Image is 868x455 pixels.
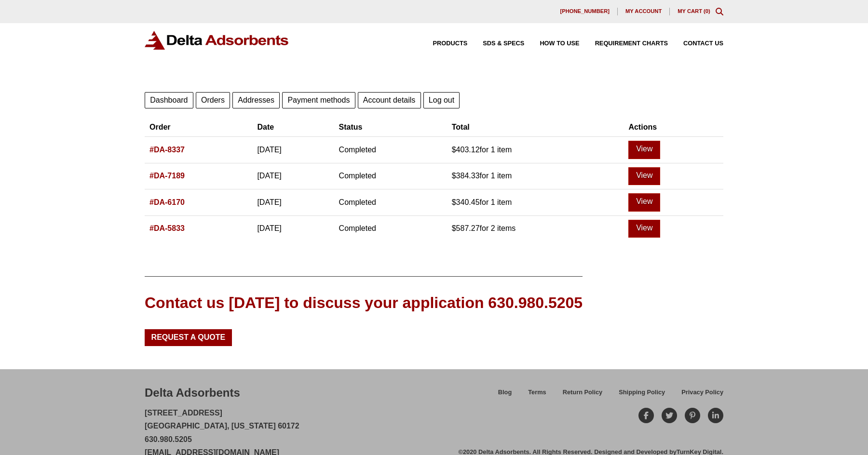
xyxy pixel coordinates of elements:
span: Terms [528,389,546,396]
span: Order [149,123,171,131]
a: View order DA-8337 [628,141,660,159]
a: SDS & SPECS [467,40,524,47]
span: $ [452,224,456,232]
a: Payment methods [282,92,355,108]
a: Account details [358,92,421,108]
nav: Account pages [145,90,723,108]
span: 403.12 [452,146,480,154]
a: Return Policy [555,387,611,404]
span: Privacy Policy [681,389,723,396]
a: View order number DA-8337 [149,146,185,154]
time: [DATE] [257,224,281,232]
span: Requirement Charts [595,40,668,47]
span: Actions [628,123,657,131]
span: Status [339,123,363,131]
span: 0 [705,8,708,14]
a: Requirement Charts [580,40,668,47]
td: Completed [334,163,447,189]
span: $ [452,172,456,180]
a: [PHONE_NUMBER] [552,8,618,15]
a: Terms [520,387,554,404]
td: Completed [334,189,447,216]
span: 340.45 [452,198,480,206]
td: for 1 item [447,163,624,189]
a: Log out [423,92,460,108]
a: Products [418,40,468,47]
td: for 1 item [447,137,624,163]
a: Privacy Policy [673,387,723,404]
a: Contact Us [668,40,723,47]
span: How to Use [540,40,579,47]
a: Addresses [232,92,280,108]
td: Completed [334,215,447,241]
time: [DATE] [257,172,281,180]
span: 384.33 [452,172,480,180]
a: Dashboard [145,92,193,108]
time: [DATE] [257,198,281,206]
td: Completed [334,137,447,163]
span: $ [452,198,456,206]
a: View order DA-7189 [628,167,660,186]
a: Orders [196,92,230,108]
span: Products [433,40,468,47]
span: 587.27 [452,224,480,232]
a: View order number DA-6170 [149,198,185,206]
a: View order number DA-7189 [149,172,185,180]
a: My Cart (0) [678,8,710,14]
img: Delta Adsorbents [145,31,289,50]
span: Contact Us [683,40,723,47]
a: How to Use [524,40,579,47]
a: View order DA-5833 [628,220,660,238]
span: Date [257,123,274,131]
a: Request a Quote [145,329,232,346]
div: Contact us [DATE] to discuss your application 630.980.5205 [145,292,583,314]
span: $ [452,146,456,154]
span: SDS & SPECS [483,40,524,47]
span: Request a Quote [151,334,226,341]
time: [DATE] [257,146,281,154]
a: My account [618,8,670,15]
a: View order DA-6170 [628,193,660,212]
span: Blog [498,389,512,396]
span: Total [452,123,470,131]
a: View order number DA-5833 [149,224,185,232]
div: Delta Adsorbents [145,385,240,401]
a: Blog [490,387,520,404]
td: for 2 items [447,215,624,241]
a: Shipping Policy [610,387,673,404]
div: Toggle Modal Content [716,8,723,15]
span: Return Policy [563,389,603,396]
span: Shipping Policy [619,389,665,396]
td: for 1 item [447,189,624,216]
span: [PHONE_NUMBER] [560,9,610,14]
span: My account [625,9,662,14]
